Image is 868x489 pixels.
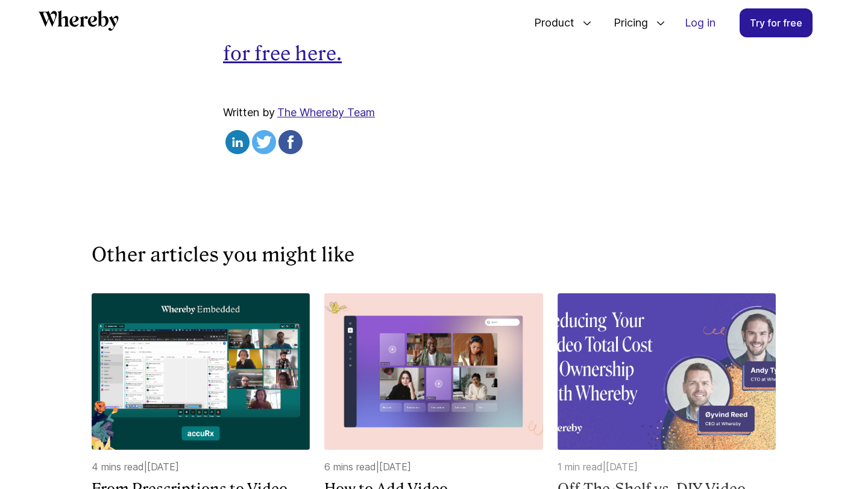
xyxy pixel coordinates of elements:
h3: Other articles you might like [92,240,776,269]
a: Get started for free here. [223,17,631,65]
p: 4 mins read | [DATE] [92,459,310,474]
a: The Whereby Team [277,106,375,119]
span: Pricing [602,3,651,43]
div: Written by [223,105,645,158]
svg: Whereby [39,10,119,31]
p: 6 mins read | [DATE] [324,459,542,474]
img: linkedin [225,130,250,154]
a: Try for free [740,8,813,37]
a: Log in [675,9,725,37]
img: twitter [252,130,276,154]
p: 1 min read | [DATE] [558,459,776,474]
a: Whereby [39,10,119,35]
span: Product [522,3,577,43]
img: facebook [278,130,303,154]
